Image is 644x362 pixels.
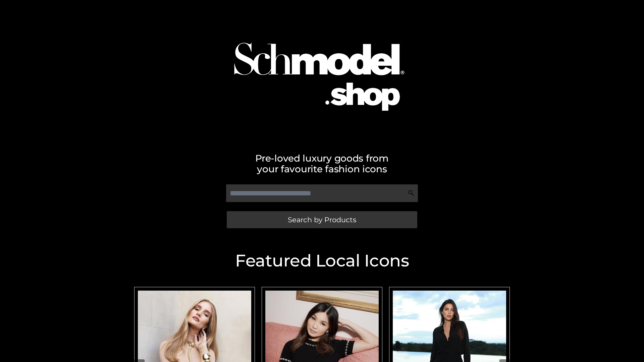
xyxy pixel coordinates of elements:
span: Search by Products [288,216,356,223]
a: Search by Products [227,211,417,228]
img: Search Icon [408,190,415,196]
h2: Pre-loved luxury goods from your favourite fashion icons [131,153,513,174]
h2: Featured Local Icons​ [131,252,513,269]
